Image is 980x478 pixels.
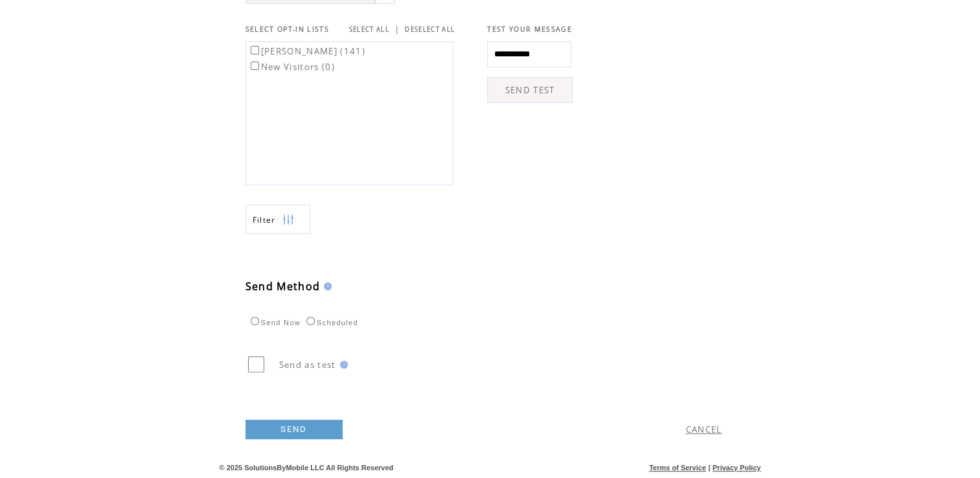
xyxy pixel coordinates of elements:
input: Send Now [251,317,259,325]
a: SELECT ALL [349,25,389,34]
label: [PERSON_NAME] (141) [248,45,365,57]
span: Show filters [253,214,276,225]
span: Send as test [279,359,336,370]
span: | [394,23,400,35]
img: help.gif [336,361,348,369]
a: SEND [245,420,343,439]
a: SEND TEST [487,77,573,103]
span: © 2025 SolutionsByMobile LLC All Rights Reserved [220,464,394,472]
label: New Visitors (0) [248,61,335,73]
label: Scheduled [303,319,358,326]
span: | [708,464,710,472]
span: TEST YOUR MESSAGE [487,25,572,34]
input: New Visitors (0) [251,62,259,70]
a: Terms of Service [649,464,706,472]
a: CANCEL [686,424,722,435]
img: filters.png [282,205,294,234]
label: Send Now [247,319,301,326]
span: Send Method [245,279,321,293]
input: Scheduled [306,317,315,325]
a: Privacy Policy [712,464,761,472]
img: help.gif [320,282,332,290]
input: [PERSON_NAME] (141) [251,46,259,54]
span: SELECT OPT-IN LISTS [245,25,329,34]
a: Filter [245,205,310,234]
a: DESELECT ALL [405,25,455,34]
